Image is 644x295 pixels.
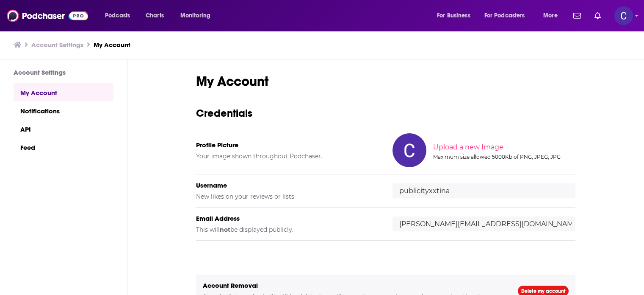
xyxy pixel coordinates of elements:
[537,9,568,22] button: open menu
[14,138,113,156] a: Feed
[196,107,575,120] h3: Credentials
[392,183,575,198] input: username
[14,101,113,120] a: Notifications
[180,10,210,22] span: Monitoring
[614,6,633,25] span: Logged in as publicityxxtina
[203,281,504,289] h5: Account Removal
[392,133,426,167] img: Your profile image
[431,9,481,22] button: open menu
[196,214,379,222] h5: Email Address
[614,6,633,25] button: Show profile menu
[570,8,584,23] a: Show notifications dropdown
[479,9,537,22] button: open menu
[437,10,470,22] span: For Business
[196,152,379,160] h5: Your image shown throughout Podchaser.
[146,10,164,22] span: Charts
[196,73,575,90] h1: My Account
[591,8,604,23] a: Show notifications dropdown
[220,226,230,233] b: not
[196,193,379,200] h5: New likes on your reviews or lists
[105,10,130,22] span: Podcasts
[31,41,83,49] a: Account Settings
[484,10,525,22] span: For Podcasters
[543,10,558,22] span: More
[14,68,113,76] h3: Account Settings
[7,8,88,24] img: Podchaser - Follow, Share and Rate Podcasts
[196,226,379,233] h5: This will be displayed publicly.
[99,9,141,22] button: open menu
[614,6,633,25] img: User Profile
[140,9,169,22] a: Charts
[174,9,221,22] button: open menu
[94,41,130,49] a: My Account
[196,181,379,189] h5: Username
[14,120,113,138] a: API
[14,83,113,101] a: My Account
[196,141,379,149] h5: Profile Picture
[433,154,574,160] div: Maximum size allowed 5000Kb of PNG, JPEG, JPG
[392,216,575,231] input: email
